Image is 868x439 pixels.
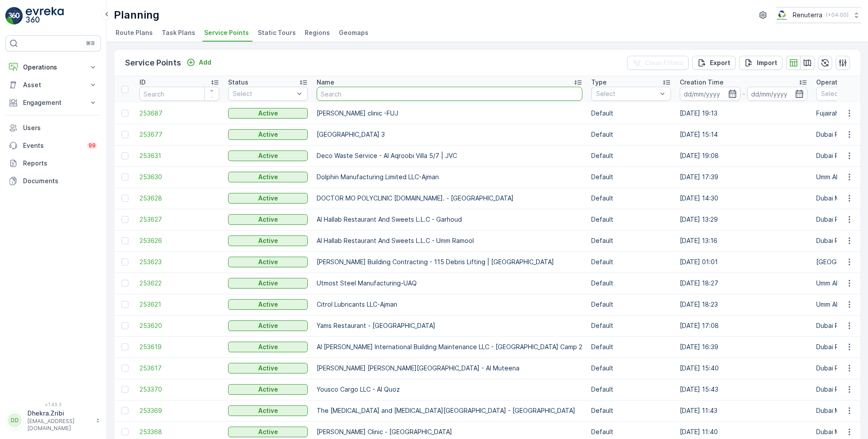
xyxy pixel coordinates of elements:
span: 253627 [139,215,219,224]
td: [PERSON_NAME] [PERSON_NAME][GEOGRAPHIC_DATA] - Al Muteena [312,358,587,379]
td: [DATE] 19:13 [675,103,812,124]
p: Add [199,58,211,67]
p: Active [258,385,278,394]
div: DD [8,413,22,427]
span: Geomaps [339,28,368,37]
div: Toggle Row Selected [121,195,128,202]
p: Engagement [23,98,83,107]
a: 253631 [139,151,219,160]
div: Toggle Row Selected [121,258,128,266]
span: 253617 [139,364,219,373]
td: Default [587,103,675,124]
span: 253687 [139,109,219,118]
img: Screenshot_2024-07-26_at_13.33.01.png [775,10,789,20]
span: v 1.49.3 [5,402,101,407]
td: DOCTOR MO POLYCLINIC [DOMAIN_NAME]. - [GEOGRAPHIC_DATA] [312,188,587,209]
td: [DATE] 15:40 [675,358,812,379]
button: Active [228,384,308,395]
td: Default [587,273,675,294]
p: Active [258,258,278,266]
a: 253370 [139,385,219,394]
a: 253677 [139,130,219,139]
td: [DATE] 15:14 [675,124,812,145]
p: Reports [23,159,97,168]
button: Add [183,57,215,68]
input: Search [139,87,219,101]
a: 253626 [139,236,219,245]
p: Active [258,406,278,415]
td: The [MEDICAL_DATA] and [MEDICAL_DATA][GEOGRAPHIC_DATA] - [GEOGRAPHIC_DATA] [312,400,587,421]
a: 253621 [139,300,219,309]
button: Renuterra(+04:00) [775,7,861,23]
td: [DATE] 14:30 [675,188,812,209]
td: Default [587,230,675,251]
button: Active [228,257,308,267]
div: Toggle Row Selected [121,216,128,223]
p: ID [139,78,146,87]
button: Import [739,56,783,70]
button: Active [228,405,308,416]
a: 253620 [139,321,219,330]
button: Asset [5,76,101,94]
span: Route Plans [116,28,153,37]
td: Default [587,209,675,230]
a: Documents [5,172,101,190]
a: Users [5,119,101,137]
button: Active [228,172,308,182]
p: Planning [114,8,159,22]
p: Status [228,78,248,87]
div: Toggle Row Selected [121,173,128,181]
div: Toggle Row Selected [121,322,128,329]
p: Operations [816,78,850,87]
p: Active [258,173,278,181]
td: Default [587,294,675,315]
td: Default [587,124,675,145]
p: ( +04:00 ) [826,12,849,19]
button: Clear Filters [627,56,689,70]
td: Deco Waste Service - Al Aqroobi Villa 5/7 | JVC [312,145,587,166]
button: Active [228,193,308,204]
p: Name [317,78,334,87]
p: Active [258,427,278,436]
td: Default [587,336,675,358]
a: 253630 [139,173,219,181]
a: 253622 [139,279,219,288]
td: Dolphin Manufacturing Limited LLC-Ajman [312,166,587,188]
span: Static Tours [258,28,296,37]
button: Active [228,150,308,161]
button: Active [228,427,308,437]
button: Active [228,342,308,352]
td: [DATE] 11:43 [675,400,812,421]
a: Events99 [5,137,101,154]
span: Regions [305,28,330,37]
td: Default [587,166,675,188]
td: Default [587,379,675,400]
p: Active [258,130,278,139]
button: Active [228,108,308,119]
td: Al Hallab Restaurant And Sweets L.L.C - Garhoud [312,209,587,230]
span: 253369 [139,406,219,415]
span: 253368 [139,427,219,436]
p: Service Points [125,57,181,69]
button: Active [228,278,308,289]
p: Import [757,58,777,67]
td: Default [587,358,675,379]
span: 253619 [139,343,219,351]
p: Operations [23,63,83,72]
td: Default [587,145,675,166]
p: Active [258,279,278,288]
a: 253628 [139,194,219,203]
p: Select [596,89,657,98]
button: Active [228,214,308,225]
p: Active [258,321,278,330]
button: Operations [5,58,101,76]
button: Active [228,320,308,331]
span: Task Plans [162,28,195,37]
td: [DATE] 13:16 [675,230,812,251]
input: dd/mm/yyyy [747,87,808,101]
td: Default [587,188,675,209]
